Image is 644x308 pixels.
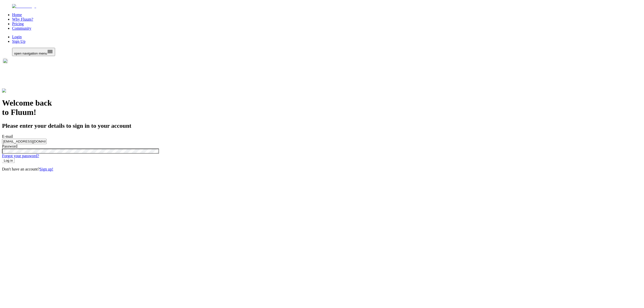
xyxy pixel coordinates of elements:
h1: Welcome back to Fluum! [2,98,642,117]
span: open navigation menu [14,52,47,55]
input: Password [2,149,159,154]
img: Fluum logo [2,89,25,93]
button: Log in [2,158,15,163]
a: Sign up! [39,167,53,171]
a: Forgot your password? [2,154,39,158]
h2: Please enter your details to sign in to your account [2,122,642,129]
a: Community [12,26,31,30]
img: Fluum Duck sticker [1,59,32,90]
span: E-mail [2,134,13,139]
img: Fluum Logo [12,4,36,9]
span: Password [2,144,17,148]
a: Home [12,13,22,17]
a: Pricing [12,22,24,26]
button: Open menu [12,48,55,56]
a: Login [12,35,22,39]
a: Why Fluum? [12,17,33,21]
input: E-mail [2,139,47,144]
a: Sign Up [12,39,25,43]
p: Don't have an account? [2,167,642,171]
